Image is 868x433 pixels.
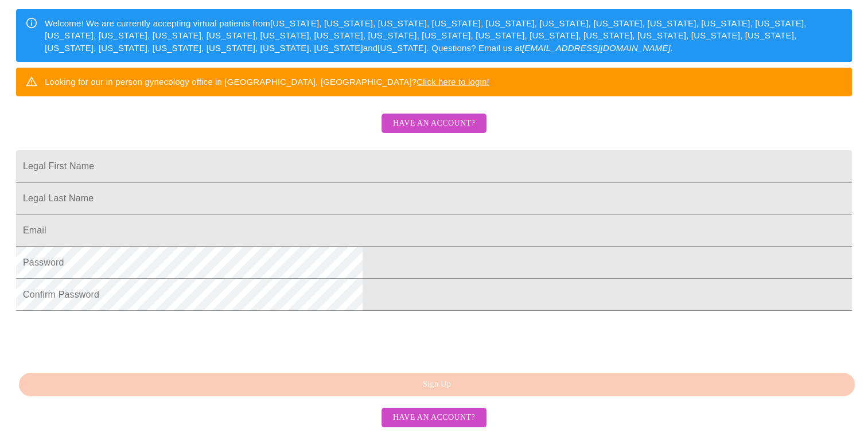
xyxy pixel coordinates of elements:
span: Have an account? [393,411,475,425]
a: Click here to login! [417,77,489,87]
span: Have an account? [393,116,475,131]
div: Looking for our in person gynecology office in [GEOGRAPHIC_DATA], [GEOGRAPHIC_DATA]? [45,71,489,92]
button: Have an account? [382,408,486,428]
a: Have an account? [379,412,489,422]
a: Have an account? [379,126,489,136]
iframe: reCAPTCHA [16,317,190,361]
div: Welcome! We are currently accepting virtual patients from [US_STATE], [US_STATE], [US_STATE], [US... [45,13,843,58]
em: [EMAIL_ADDRESS][DOMAIN_NAME] [522,43,671,53]
button: Have an account? [382,114,486,134]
